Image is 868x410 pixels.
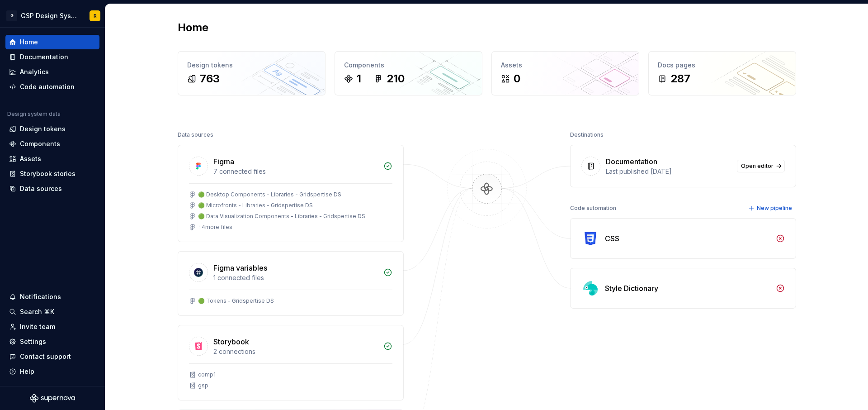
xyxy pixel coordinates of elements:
button: New pipeline [745,202,796,215]
div: Design tokens [20,124,66,133]
div: + 4 more files [198,224,232,231]
div: 7 connected files [213,167,378,176]
svg: Supernova Logo [30,394,75,403]
a: Storybook2 connectionscomp1gsp [178,325,404,400]
span: New pipeline [757,205,792,212]
div: Figma [213,156,234,167]
a: Assets [5,152,99,166]
a: Analytics [5,65,99,79]
div: Storybook [213,336,249,347]
div: Data sources [178,129,213,141]
a: Code automation [5,80,99,94]
div: GSP Design System [21,11,79,20]
a: Docs pages287 [648,51,796,95]
div: 🟢 Microfronts - Libraries - Gridspertise DS [198,202,313,209]
button: Notifications [5,290,99,304]
div: 🟢 Tokens - Gridspertise DS [198,297,274,305]
div: Last published [DATE] [606,167,731,176]
div: Storybook stories [20,169,75,178]
div: 287 [670,72,690,86]
span: Open editor [741,162,774,170]
a: Open editor [737,160,785,172]
div: Help [20,367,34,376]
a: Figma variables1 connected files🟢 Tokens - Gridspertise DS [178,251,404,316]
div: Design tokens [187,61,316,70]
div: Documentation [606,156,657,167]
div: 🟢 Data Visualization Components - Libraries - Gridspertise DS [198,213,365,220]
h2: Home [178,20,208,35]
div: Destinations [570,129,604,141]
a: Assets0 [491,51,639,95]
div: 763 [200,72,220,86]
div: gsp [198,382,208,389]
div: Data sources [20,184,62,193]
div: Contact support [20,352,71,361]
a: Invite team [5,319,99,334]
a: Home [5,35,99,49]
button: GGSP Design SystemR [2,6,103,25]
button: Help [5,364,99,379]
div: comp1 [198,371,216,378]
a: Data sources [5,181,99,196]
a: Components1210 [335,51,482,95]
a: Components [5,137,99,151]
div: 🟢 Desktop Components - Libraries - Gridspertise DS [198,191,341,198]
a: Figma7 connected files🟢 Desktop Components - Libraries - Gridspertise DS🟢 Microfronts - Libraries... [178,145,404,242]
div: R [94,12,97,19]
div: Invite team [20,322,55,331]
div: Code automation [570,202,616,215]
div: 210 [387,72,405,86]
div: Style Dictionary [605,283,658,294]
div: Docs pages [658,61,787,70]
div: Assets [20,154,41,163]
div: 0 [514,72,520,86]
div: Home [20,38,38,47]
div: Documentation [20,52,68,62]
div: Components [344,61,473,70]
div: 2 connections [213,347,378,356]
div: 1 connected files [213,273,378,282]
div: Search ⌘K [20,307,54,316]
a: Design tokens763 [178,51,325,95]
a: Storybook stories [5,167,99,181]
div: 1 [357,72,361,86]
div: Notifications [20,292,61,301]
div: G [6,10,17,21]
button: Contact support [5,349,99,364]
a: Design tokens [5,122,99,136]
div: Components [20,139,60,148]
div: Design system data [7,110,61,118]
div: Assets [501,61,630,70]
a: Settings [5,334,99,349]
div: Settings [20,337,46,346]
div: Code automation [20,82,75,91]
div: Analytics [20,67,49,76]
a: Documentation [5,50,99,64]
button: Search ⌘K [5,305,99,319]
div: Figma variables [213,262,267,273]
div: CSS [605,233,619,244]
